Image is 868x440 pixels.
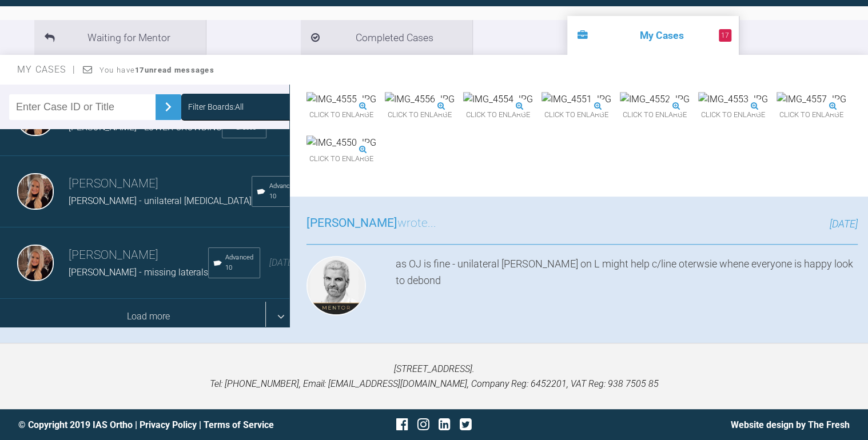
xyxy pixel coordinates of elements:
span: Click to enlarge [463,106,533,124]
span: Click to enlarge [306,150,376,168]
span: Click to enlarge [620,106,690,124]
div: as OJ is fine - unilateral [PERSON_NAME] on L might help c/line oterwsie whene everyone is happy ... [396,256,858,320]
span: Advanced 10 [225,253,255,273]
span: Click to enlarge [541,106,611,124]
img: IMG_4557.JPG [777,92,846,107]
img: IMG_4550.JPG [306,135,376,150]
span: My Cases [17,64,76,75]
span: 17 [719,29,731,42]
img: IMG_4555.JPG [306,92,376,107]
h3: [PERSON_NAME] [69,174,252,194]
span: Click to enlarge [385,106,455,124]
a: Website design by The Fresh [731,419,850,430]
span: Click to enlarge [777,106,846,124]
span: Click to enlarge [698,106,768,124]
img: IMG_4551.JPG [541,92,611,107]
img: IMG_4554.JPG [463,92,533,107]
h3: [PERSON_NAME] [69,246,208,265]
span: [PERSON_NAME] - missing laterals [69,267,208,278]
a: Terms of Service [204,419,274,430]
li: My Cases [567,16,739,55]
img: Emma Wall [17,245,54,281]
span: Click to enlarge [306,106,376,124]
img: IMG_4556.JPG [385,92,455,107]
div: © Copyright 2019 IAS Ortho | | [18,418,296,433]
h3: wrote... [306,214,436,233]
div: Filter Boards: All [188,101,244,113]
img: Emma Wall [17,173,54,210]
p: [STREET_ADDRESS]. Tel: [PHONE_NUMBER], Email: [EMAIL_ADDRESS][DOMAIN_NAME], Company Reg: 6452201,... [18,362,850,391]
span: [PERSON_NAME] - unilateral [MEDICAL_DATA] [69,195,252,206]
span: You have [99,66,214,74]
li: Completed Cases [301,20,472,55]
span: [PERSON_NAME] [306,216,397,230]
span: Advanced 10 [269,181,298,202]
a: Privacy Policy [140,419,197,430]
span: [DATE] [269,257,295,268]
img: IMG_4552.JPG [620,92,690,107]
strong: 17 unread messages [135,66,214,74]
span: [DATE] [830,218,858,230]
li: Waiting for Mentor [34,20,206,55]
img: Ross Hobson [306,256,366,315]
input: Enter Case ID or Title [9,94,156,120]
img: chevronRight.28bd32b0.svg [159,98,177,116]
img: IMG_4553.JPG [698,92,768,107]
